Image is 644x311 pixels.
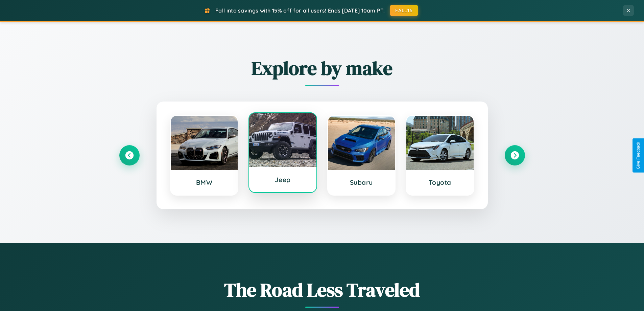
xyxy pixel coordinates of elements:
div: Give Feedback [636,142,641,169]
span: Fall into savings with 15% off for all users! Ends [DATE] 10am PT. [215,7,385,14]
button: FALL15 [390,5,418,16]
h3: Jeep [256,176,310,184]
h1: The Road Less Traveled [119,277,525,303]
h3: BMW [177,178,231,186]
h3: Subaru [335,178,388,186]
h2: Explore by make [119,55,525,81]
h3: Toyota [413,178,467,186]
